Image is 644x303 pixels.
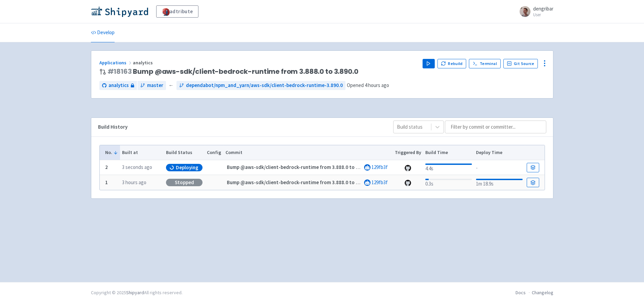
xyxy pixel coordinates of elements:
[527,163,539,172] a: Build Details
[176,81,345,90] a: dependabot/npm_and_yarn/aws-sdk/client-bedrock-runtime-3.890.0
[227,179,372,186] strong: Bump @aws-sdk/client-bedrock-runtime from 3.888.0 to 3.890.0
[120,145,164,160] th: Built at
[186,82,343,89] span: dependabot/npm_and_yarn/aws-sdk/client-bedrock-runtime-3.890.0
[372,179,388,186] a: 129fb3f
[476,177,522,188] div: 1m 18.9s
[533,13,553,17] small: User
[98,123,382,131] div: Build History
[205,145,223,160] th: Config
[516,289,526,296] a: Docs
[99,60,133,66] a: Applications
[166,179,202,186] div: Stopped
[445,121,546,133] input: Filter by commit or committer...
[469,59,500,68] a: Terminal
[105,149,118,156] button: No.
[99,81,137,90] a: analytics
[122,179,146,186] time: 3 hours ago
[105,164,108,170] b: 2
[503,59,538,68] a: Git Source
[425,177,472,188] div: 0.3s
[372,164,388,170] a: 129fb3f
[164,145,205,160] th: Build Status
[437,59,467,68] button: Rebuild
[133,60,154,66] span: analytics
[176,164,198,171] span: Deploying
[227,164,372,170] strong: Bump @aws-sdk/client-bedrock-runtime from 3.888.0 to 3.890.0
[169,82,174,89] span: ←
[109,82,129,89] span: analytics
[126,289,144,296] a: Shipyard
[365,82,389,88] time: 4 hours ago
[91,289,183,296] div: Copyright © 2025 All rights reserved.
[138,81,166,90] a: master
[147,82,163,89] span: master
[533,5,553,12] span: dengribar
[516,6,553,17] a: dengribar User
[223,145,392,160] th: Commit
[108,67,132,76] a: #18163
[532,289,553,296] a: Changelog
[474,145,525,160] th: Deploy Time
[108,68,358,75] span: Bump @aws-sdk/client-bedrock-runtime from 3.888.0 to 3.890.0
[122,164,152,170] time: 3 seconds ago
[156,5,198,18] a: adtribute
[476,163,522,172] div: -
[105,179,108,186] b: 1
[423,59,435,68] button: Play
[527,178,539,187] a: Build Details
[91,23,115,42] a: Develop
[91,6,148,17] img: Shipyard logo
[347,82,389,88] span: Opened
[423,145,474,160] th: Build Time
[392,145,423,160] th: Triggered By
[425,162,472,173] div: 4.4s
